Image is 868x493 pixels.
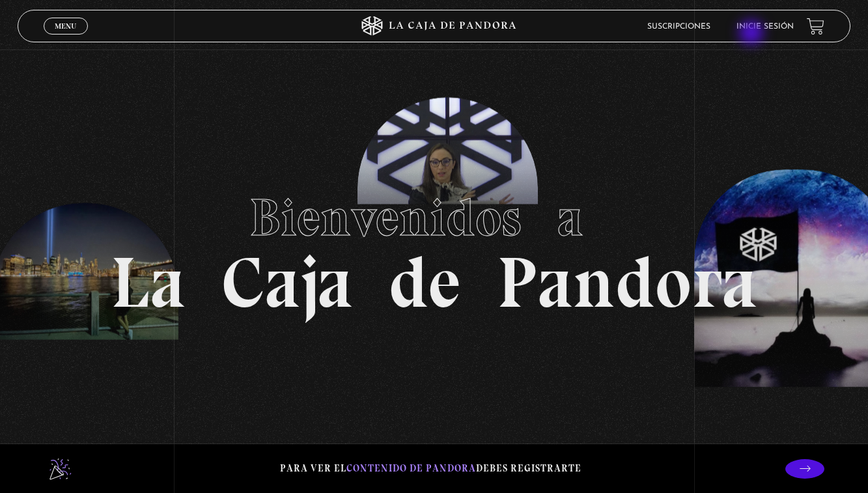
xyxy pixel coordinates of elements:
span: Bienvenidos a [249,186,619,249]
span: Menu [55,22,76,30]
span: Cerrar [50,33,81,42]
a: View your shopping cart [807,18,824,35]
a: Suscripciones [647,23,710,31]
h1: La Caja de Pandora [111,175,757,318]
p: Para ver el debes registrarte [280,460,581,477]
span: contenido de Pandora [346,462,476,474]
a: Inicie sesión [736,23,794,31]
